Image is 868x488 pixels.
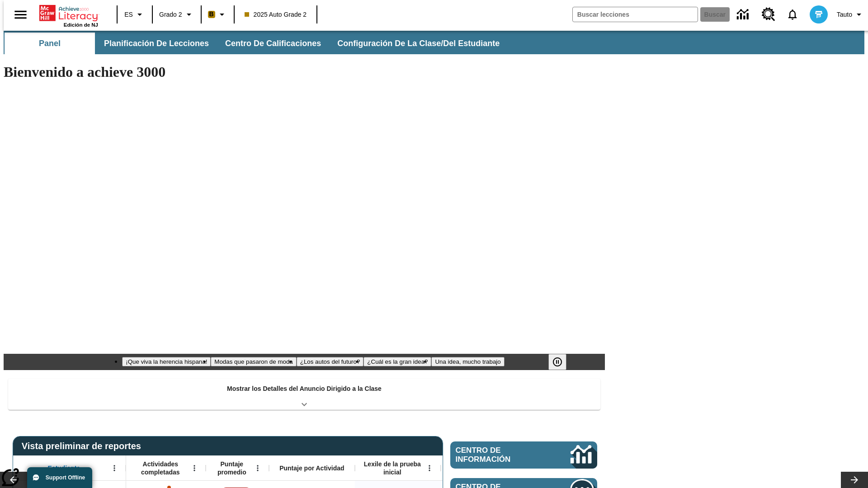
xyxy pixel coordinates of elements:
[156,6,198,23] button: Grado: Grado 2, Elige un grado
[39,3,98,28] div: Portada
[450,441,597,469] a: Centro de información
[431,357,504,366] button: Diapositiva 5 Una idea, mucho trabajo
[456,446,540,464] span: Centro de información
[8,379,600,410] div: Mostrar los Detalles del Anuncio Dirigido a la Clase
[330,33,507,54] button: Configuración de la clase/del estudiante
[5,33,95,54] button: Panel
[64,22,98,28] span: Edición de NJ
[218,33,328,54] button: Centro de calificaciones
[841,472,868,488] button: Carrusel de lecciones, seguir
[781,3,804,26] a: Notificaciones
[245,10,307,19] span: 2025 Auto Grade 2
[48,464,80,472] span: Estudiante
[124,10,133,19] span: ES
[131,460,190,476] span: Actividades completadas
[731,2,756,27] a: Centro de información
[209,9,214,20] span: B
[204,6,231,23] button: Boost El color de la clase es anaranjado claro. Cambiar el color de la clase.
[122,357,211,366] button: Diapositiva 1 ¡Que viva la herencia hispana!
[97,33,216,54] button: Planificación de lecciones
[120,6,149,23] button: Lenguaje: ES, Selecciona un idioma
[279,464,344,472] span: Puntaje por Actividad
[4,64,605,80] h1: Bienvenido a achieve 3000
[548,354,576,370] div: Pausar
[804,3,833,26] button: Escoja un nuevo avatar
[297,357,364,366] button: Diapositiva 3 ¿Los autos del futuro?
[108,461,121,475] button: Abrir menú
[4,7,132,15] body: Máximo 600 caracteres Presiona Escape para desactivar la barra de herramientas Presiona Alt + F10...
[251,461,264,475] button: Abrir menú
[363,357,431,366] button: Diapositiva 4 ¿Cuál es la gran idea?
[837,10,852,19] span: Tauto
[210,460,254,476] span: Puntaje promedio
[833,6,868,23] button: Perfil/Configuración
[46,474,85,481] span: Support Offline
[810,5,828,23] img: avatar image
[359,460,425,476] span: Lexile de la prueba inicial
[22,441,146,451] span: Vista preliminar de reportes
[7,1,34,28] button: Abrir el menú lateral
[159,10,182,19] span: Grado 2
[548,354,566,370] button: Pausar
[756,2,781,27] a: Centro de recursos, Se abrirá en una pestaña nueva.
[39,4,98,22] a: Portada
[188,461,201,475] button: Abrir menú
[211,357,296,366] button: Diapositiva 2 Modas que pasaron de moda
[4,31,864,54] div: Subbarra de navegación
[423,461,436,475] button: Abrir menú
[227,384,382,394] p: Mostrar los Detalles del Anuncio Dirigido a la Clase
[573,7,698,22] input: Buscar campo
[4,33,508,54] div: Subbarra de navegación
[27,467,92,488] button: Support Offline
